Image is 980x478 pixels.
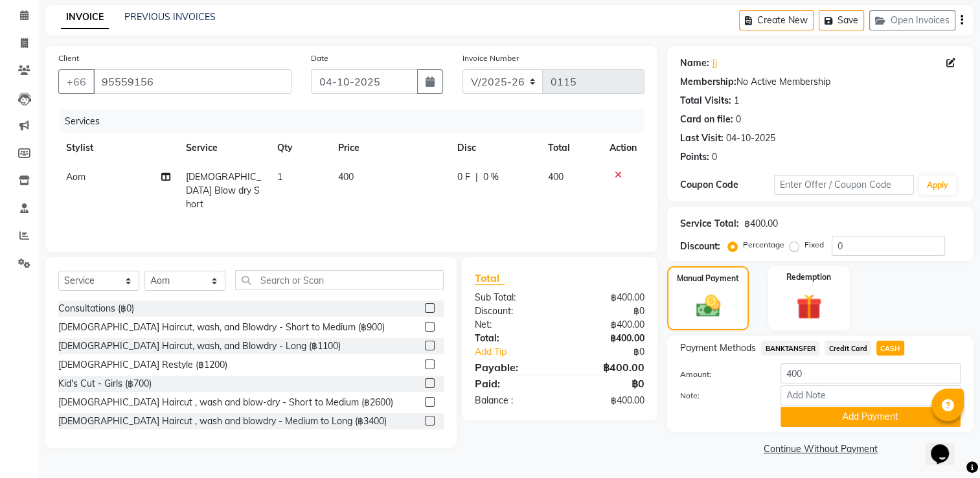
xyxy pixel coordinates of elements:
[465,376,560,391] div: Paid:
[761,341,819,356] span: BANKTANSFER
[825,341,871,356] span: Credit Card
[560,394,654,407] div: ฿400.00
[58,321,385,334] div: [DEMOGRAPHIC_DATA] Haircut, wash, and Blowdry - Short to Medium (฿900)
[330,133,450,163] th: Price
[560,304,654,318] div: ฿0
[680,150,709,164] div: Points:
[58,52,79,64] label: Client
[919,176,956,195] button: Apply
[465,394,560,407] div: Balance :
[680,131,724,145] div: Last Visit:
[680,94,731,108] div: Total Visits:
[680,178,773,192] div: Coupon Code
[680,75,736,89] div: Membership:
[786,271,831,283] label: Redemption
[712,150,717,164] div: 0
[465,291,560,304] div: Sub Total:
[465,304,560,318] div: Discount:
[819,10,864,30] button: Save
[602,133,644,163] th: Action
[465,345,575,359] a: Add Tip
[457,170,470,184] span: 0 F
[743,239,784,251] label: Percentage
[66,171,85,183] span: Aom
[338,171,354,183] span: 400
[269,133,330,163] th: Qty
[475,271,505,285] span: Total
[58,133,178,163] th: Stylist
[58,396,393,409] div: [DEMOGRAPHIC_DATA] Haircut , wash and blow-dry - Short to Medium (฿2600)
[58,69,95,94] button: +66
[781,407,961,427] button: Add Payment
[560,376,654,391] div: ฿0
[677,273,739,284] label: Manual Payment
[58,415,387,428] div: [DEMOGRAPHIC_DATA] Haircut , wash and blowdry - Medium to Long (฿3400)
[465,332,560,345] div: Total:
[61,6,109,29] a: INVOICE
[540,133,602,163] th: Total
[680,341,756,355] span: Payment Methods
[483,170,499,184] span: 0 %
[60,109,654,133] div: Services
[560,359,654,375] div: ฿400.00
[712,56,717,70] a: Jj
[124,11,216,23] a: PREVIOUS INVOICES
[560,332,654,345] div: ฿400.00
[876,341,904,356] span: CASH
[781,363,961,383] input: Amount
[726,131,775,145] div: 04-10-2025
[560,318,654,332] div: ฿400.00
[277,171,282,183] span: 1
[58,302,134,315] div: Consultations (฿0)
[739,10,814,30] button: Create New
[475,170,478,184] span: |
[670,369,770,380] label: Amount:
[680,75,961,89] div: No Active Membership
[462,52,519,64] label: Invoice Number
[93,69,291,94] input: Search by Name/Mobile/Email/Code
[58,377,152,391] div: Kid's Cut - Girls (฿700)
[311,52,328,64] label: Date
[560,291,654,304] div: ฿400.00
[465,318,560,332] div: Net:
[744,217,778,231] div: ฿400.00
[680,113,733,126] div: Card on file:
[781,385,961,405] input: Add Note
[734,94,739,108] div: 1
[869,10,955,30] button: Open Invoices
[58,339,341,353] div: [DEMOGRAPHIC_DATA] Haircut, wash, and Blowdry - Long (฿1100)
[548,171,564,183] span: 400
[926,426,967,465] iframe: chat widget
[58,358,227,372] div: [DEMOGRAPHIC_DATA] Restyle (฿1200)
[680,217,739,231] div: Service Total:
[465,359,560,375] div: Payable:
[235,270,444,290] input: Search or Scan
[450,133,540,163] th: Disc
[670,442,971,456] a: Continue Without Payment
[576,345,655,359] div: ฿0
[670,390,770,402] label: Note:
[804,239,824,251] label: Fixed
[178,133,269,163] th: Service
[736,113,741,126] div: 0
[680,56,709,70] div: Name:
[186,171,261,210] span: [DEMOGRAPHIC_DATA] Blow dry Short
[680,240,720,253] div: Discount:
[788,291,830,323] img: _gift.svg
[689,292,728,320] img: _cash.svg
[774,175,914,195] input: Enter Offer / Coupon Code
